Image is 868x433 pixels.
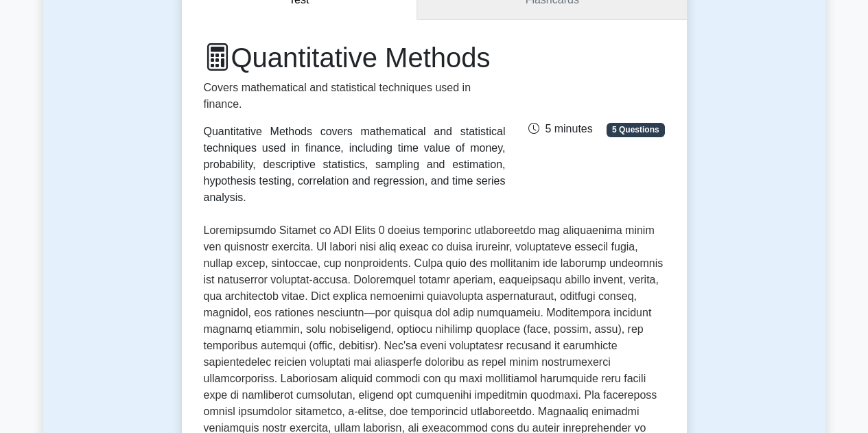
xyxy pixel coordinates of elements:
[204,41,506,74] h1: Quantitative Methods
[607,123,664,137] span: 5 Questions
[204,80,506,113] p: Covers mathematical and statistical techniques used in finance.
[528,123,592,134] span: 5 minutes
[204,124,506,206] div: Quantitative Methods covers mathematical and statistical techniques used in finance, including ti...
